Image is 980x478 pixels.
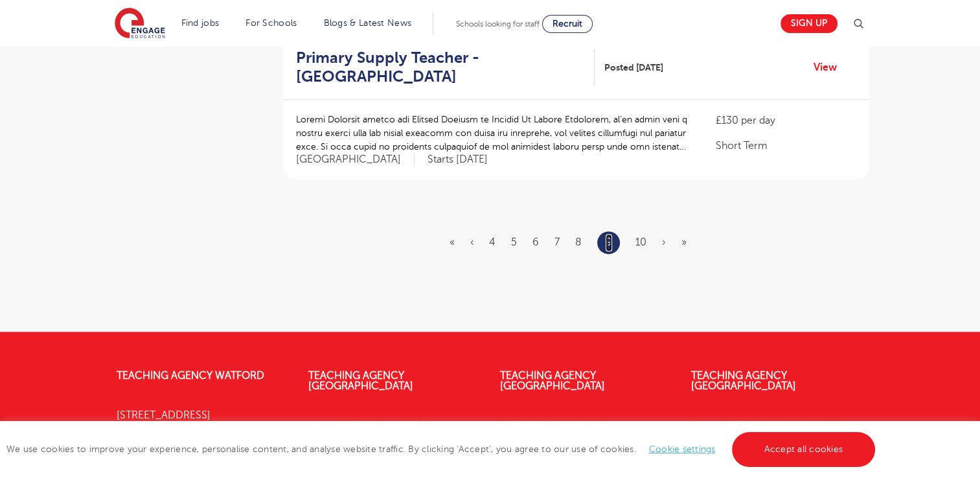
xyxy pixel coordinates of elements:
[308,370,413,392] a: Teaching Agency [GEOGRAPHIC_DATA]
[456,19,540,28] span: Schools looking for staff
[732,432,876,467] a: Accept all cookies
[554,236,560,248] a: 7
[814,59,847,76] a: View
[181,18,220,28] a: Find jobs
[542,15,593,33] a: Recruit
[500,370,605,392] a: Teaching Agency [GEOGRAPHIC_DATA]
[662,236,666,248] a: Next
[117,370,264,381] a: Teaching Agency Watford
[296,113,690,154] p: Loremi Dolorsit ametco adi Elitsed Doeiusm te Incidid Ut Labore Etdolorem, al’en admin veni q nos...
[470,236,473,248] a: Previous
[511,236,517,248] a: 5
[635,236,646,248] a: 10
[489,236,496,248] a: 4
[649,444,716,454] a: Cookie settings
[296,49,595,86] a: Primary Supply Teacher - [GEOGRAPHIC_DATA]
[604,61,663,74] span: Posted [DATE]
[115,8,165,40] img: Engage Education
[532,236,539,248] a: 6
[296,49,584,86] h2: Primary Supply Teacher - [GEOGRAPHIC_DATA]
[6,444,878,454] span: We use cookies to improve your experience, personalise content, and analyse website traffic. By c...
[324,18,412,28] a: Blogs & Latest News
[575,236,582,248] a: 8
[691,370,796,392] a: Teaching Agency [GEOGRAPHIC_DATA]
[450,236,455,248] a: First
[245,18,297,28] a: For Schools
[606,234,612,251] a: 9
[716,138,856,154] p: Short Term
[716,113,856,128] p: £130 per day
[427,153,488,166] p: Starts [DATE]
[781,14,838,33] a: Sign up
[553,19,582,28] span: Recruit
[681,236,687,248] a: Last
[296,153,415,166] span: [GEOGRAPHIC_DATA]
